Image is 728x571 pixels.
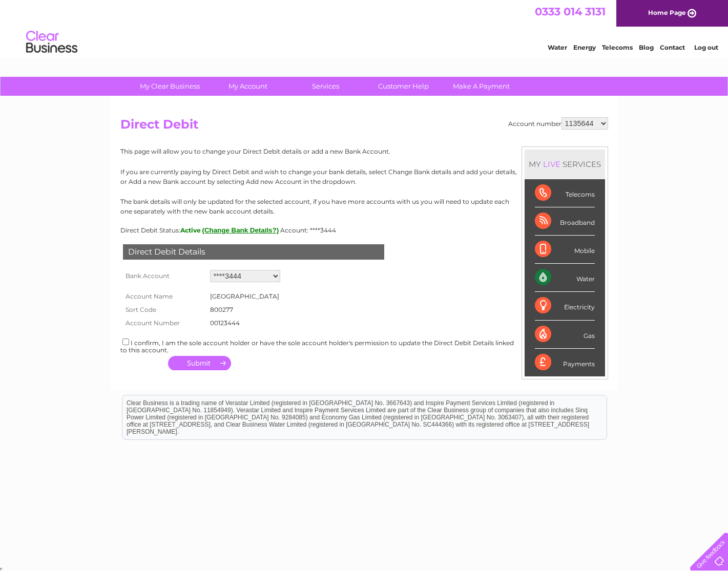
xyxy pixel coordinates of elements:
span: Active [180,226,201,234]
div: MY SERVICES [525,150,605,179]
a: My Clear Business [128,77,212,96]
th: Account Name [120,290,207,303]
div: Clear Business is a trading name of Verastar Limited (registered in [GEOGRAPHIC_DATA] No. 3667643... [122,6,607,50]
a: Blog [639,44,654,51]
img: logo.png [26,27,78,58]
div: Direct Debit Status: [120,226,608,234]
div: Mobile [535,236,595,264]
th: Account Number [120,316,207,330]
a: Contact [660,44,685,51]
div: Direct Debit Details [123,244,384,260]
p: If you are currently paying by Direct Debit and wish to change your bank details, select Change B... [120,167,608,186]
div: Account number [508,117,608,130]
div: Water [535,264,595,292]
th: Bank Account [120,267,207,285]
p: The bank details will only be updated for the selected account, if you have more accounts with us... [120,197,608,216]
a: 0333 014 3131 [535,5,606,18]
a: Log out [694,44,718,51]
div: LIVE [541,159,563,169]
a: Water [548,44,567,51]
h2: Direct Debit [120,117,608,137]
a: Customer Help [361,77,446,96]
div: Telecoms [535,179,595,207]
td: [GEOGRAPHIC_DATA] [207,290,282,303]
td: 00123444 [207,316,282,330]
div: I confirm, I am the sole account holder or have the sole account holder's permission to update th... [120,337,608,354]
div: Electricity [535,292,595,320]
div: Broadband [535,207,595,236]
a: Services [283,77,368,96]
div: Payments [535,349,595,376]
a: Telecoms [602,44,633,51]
div: Gas [535,321,595,349]
a: Energy [573,44,596,51]
a: My Account [205,77,290,96]
button: (Change Bank Details?) [202,226,279,234]
a: Make A Payment [439,77,524,96]
th: Sort Code [120,303,207,316]
td: 800277 [207,303,282,316]
p: This page will allow you to change your Direct Debit details or add a new Bank Account. [120,146,608,156]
